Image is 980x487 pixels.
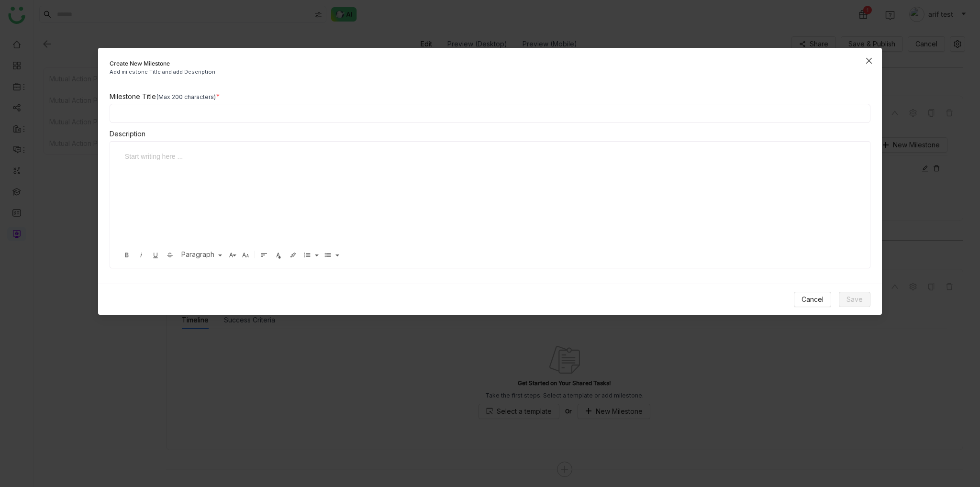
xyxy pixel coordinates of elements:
[156,93,216,100] span: (Max 200 characters)
[839,292,870,307] button: Save
[121,249,133,260] button: Bold (Ctrl+B)
[333,249,340,260] button: Unordered List
[110,59,870,68] div: Create New Milestone
[802,294,824,305] span: Cancel
[110,68,870,76] div: Add milestone Title and add Description
[312,249,320,260] button: Ordered List
[856,48,882,74] button: Close
[258,249,270,260] button: Align
[301,249,313,260] button: Ordered List
[225,249,237,260] button: Font Family
[272,249,285,260] button: Text Color
[794,292,831,307] button: Cancel
[110,91,870,102] div: Milestone Title
[322,249,334,260] button: Unordered List
[179,250,218,258] span: Paragraph
[110,129,870,139] div: Description
[164,249,176,260] button: Strikethrough (Ctrl+S)
[149,249,162,260] button: Underline (Ctrl+U)
[135,249,147,260] button: Italic (Ctrl+I)
[178,249,223,260] button: Paragraph
[239,249,252,260] button: Font Size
